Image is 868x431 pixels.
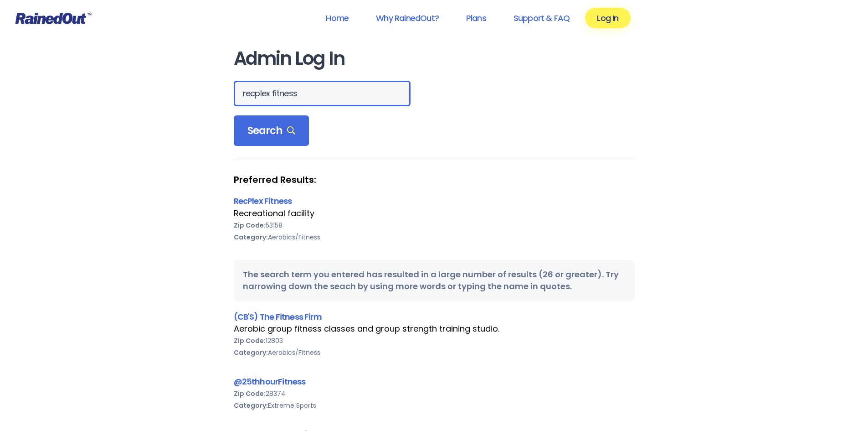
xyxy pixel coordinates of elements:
[234,174,635,186] strong: Preferred Results:
[234,221,266,230] b: Zip Code:
[234,388,635,400] div: 28374
[234,233,268,242] b: Category:
[234,115,309,146] div: Search
[234,195,292,207] a: RecPlex Fitness
[234,376,306,387] a: @25thhourFitness
[234,311,635,323] div: (CB'S) The Fitness Firm
[454,8,498,28] a: Plans
[234,401,268,410] b: Category:
[585,8,630,28] a: Log In
[234,336,266,345] b: Zip Code:
[234,400,635,411] div: Extreme Sports
[234,195,635,207] div: RecPlex Fitness
[234,311,322,322] a: (CB'S) The Fitness Firm
[502,8,581,28] a: Support & FAQ
[234,208,635,219] div: Recreational facility
[234,81,411,106] input: Search Orgs…
[364,8,451,28] a: Why RainedOut?
[314,8,360,28] a: Home
[234,375,635,388] div: @25thhourFitness
[247,125,296,137] span: Search
[234,335,635,347] div: 12803
[234,219,635,231] div: 53158
[234,348,268,357] b: Category:
[234,389,266,398] b: Zip Code:
[234,260,635,301] div: The search term you entered has resulted in a large number of results (26 or greater). Try narrow...
[234,347,635,358] div: Aerobics/Fitness
[234,231,635,243] div: Aerobics/Fitness
[234,323,635,335] div: Aerobic group fitness classes and group strength training studio.
[234,48,635,69] h1: Admin Log In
